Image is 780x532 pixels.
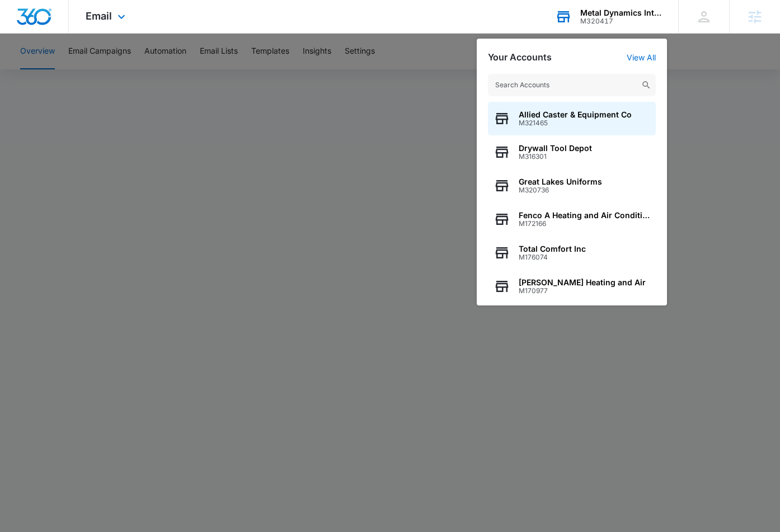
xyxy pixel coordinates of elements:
[519,287,646,295] span: M170977
[519,278,646,287] span: [PERSON_NAME] Heating and Air
[519,253,586,261] span: M176074
[519,244,586,253] span: Total Comfort Inc
[488,74,656,96] input: Search Accounts
[519,211,650,220] span: Fenco A Heating and Air Conditioning
[580,8,662,17] div: account name
[488,270,656,303] button: [PERSON_NAME] Heating and AirM170977
[488,135,656,169] button: Drywall Tool DepotM316301
[488,52,552,63] h2: Your Accounts
[86,10,112,22] span: Email
[580,17,662,25] div: account id
[519,186,602,194] span: M320736
[519,110,632,119] span: Allied Caster & Equipment Co
[627,53,656,62] a: View All
[519,153,592,161] span: M316301
[519,177,602,186] span: Great Lakes Uniforms
[519,144,592,153] span: Drywall Tool Depot
[488,236,656,270] button: Total Comfort IncM176074
[519,119,632,127] span: M321465
[488,203,656,236] button: Fenco A Heating and Air ConditioningM172166
[519,220,650,228] span: M172166
[488,169,656,203] button: Great Lakes UniformsM320736
[488,102,656,135] button: Allied Caster & Equipment CoM321465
